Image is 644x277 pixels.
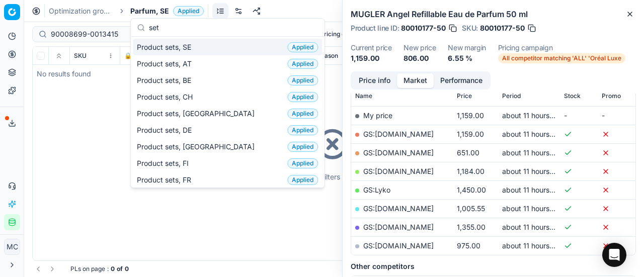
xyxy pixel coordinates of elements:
[480,23,525,33] span: 80010177-50
[598,106,635,125] td: -
[130,6,204,16] span: Parfum, SEApplied
[351,53,391,63] dd: 1,159.00
[117,265,123,273] strong: of
[173,6,204,16] span: Applied
[74,52,87,60] span: SKU
[130,6,169,16] span: Parfum, SE
[457,241,480,250] span: 975.00
[287,142,318,152] span: Applied
[363,186,390,194] a: GS:Lyko
[397,73,434,88] button: Market
[564,92,581,100] span: Stock
[498,44,625,51] dt: Pricing campaign
[5,239,20,254] span: MC
[137,109,259,119] span: Product sets, [GEOGRAPHIC_DATA]
[363,223,434,231] a: GS:[DOMAIN_NAME]
[287,175,318,185] span: Applied
[498,53,625,63] span: All competitor matching 'ALL' 'Oréal Luxe
[502,186,564,194] span: about 11 hours ago
[457,111,484,120] span: 1,159.00
[404,53,436,63] dd: 806.00
[125,265,129,273] strong: 0
[457,92,472,100] span: Price
[434,73,489,88] button: Performance
[287,92,318,102] span: Applied
[4,239,20,255] button: MC
[351,8,636,20] h2: MUGLER Angel Refillable Eau de Parfum 50 ml
[401,23,446,33] span: 80010177-50
[363,130,434,138] a: GS:[DOMAIN_NAME]
[274,172,394,182] div: Try to change filters or search query
[32,263,58,275] nav: pagination
[124,52,132,60] span: 🔒
[502,92,521,100] span: Period
[111,265,115,273] strong: 0
[351,44,391,51] dt: Current price
[70,265,105,273] span: PLs on page
[502,130,564,138] span: about 11 hours ago
[70,265,129,273] div: :
[46,263,58,275] button: Go to next page
[602,243,626,267] div: Open Intercom Messenger
[355,92,372,100] span: Name
[287,42,318,52] span: Applied
[352,73,397,88] button: Price info
[137,42,195,52] span: Product sets, SE
[49,6,204,16] nav: breadcrumb
[137,92,197,102] span: Product sets, CH
[287,125,318,135] span: Applied
[448,44,486,51] dt: New margin
[602,92,621,100] span: Promo
[457,223,486,231] span: 1,355.00
[457,167,485,175] span: 1,184.00
[448,53,486,63] dd: 6.55 %
[363,241,434,250] a: GS:[DOMAIN_NAME]
[287,158,318,168] span: Applied
[404,44,436,51] dt: New price
[502,223,564,231] span: about 11 hours ago
[457,148,479,157] span: 651.00
[363,111,392,120] span: My price
[149,18,318,38] input: Search groups...
[137,125,196,135] span: Product sets, DE
[457,204,485,213] span: 1,005.55
[32,263,44,275] button: Go to previous page
[51,29,161,39] input: Search by SKU or title
[49,6,113,16] a: Optimization groups
[287,59,318,69] span: Applied
[502,111,564,120] span: about 11 hours ago
[457,186,486,194] span: 1,450.00
[462,25,478,32] span: SKU :
[137,175,195,185] span: Product sets, FR
[502,167,564,175] span: about 11 hours ago
[457,130,484,138] span: 1,159.00
[363,167,434,175] a: GS:[DOMAIN_NAME]
[137,158,193,168] span: Product sets, FI
[351,261,636,271] h5: Other competitors
[137,59,196,69] span: Product sets, AT
[287,75,318,85] span: Applied
[502,241,564,250] span: about 11 hours ago
[53,50,65,62] button: Expand all
[502,204,564,213] span: about 11 hours ago
[351,25,399,32] span: Product line ID :
[560,106,598,125] td: -
[502,148,564,157] span: about 11 hours ago
[363,148,434,157] a: GS:[DOMAIN_NAME]
[287,109,318,119] span: Applied
[363,204,434,213] a: GS:[DOMAIN_NAME]
[131,37,324,188] div: Suggestions
[137,75,195,85] span: Product sets, BE
[137,142,259,152] span: Product sets, [GEOGRAPHIC_DATA]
